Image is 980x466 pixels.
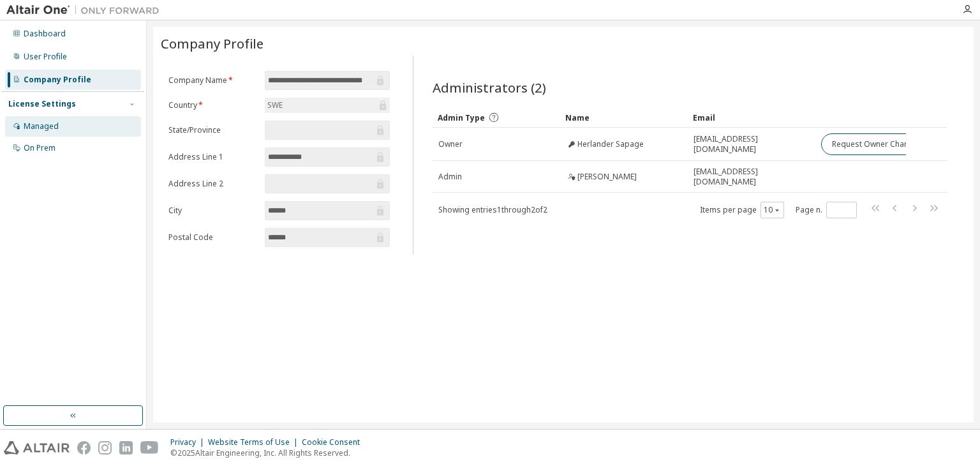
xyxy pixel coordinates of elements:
p: © 2025 Altair Engineering, Inc. All Rights Reserved. [170,447,367,458]
div: SWE [265,98,285,112]
img: youtube.svg [140,441,159,455]
div: Website Terms of Use [208,437,302,447]
span: Showing entries 1 through 2 of 2 [438,204,547,215]
span: [EMAIL_ADDRESS][DOMAIN_NAME] [694,134,810,154]
span: [PERSON_NAME] [577,172,637,182]
label: Postal Code [168,232,257,243]
span: [EMAIL_ADDRESS][DOMAIN_NAME] [694,167,810,187]
span: Owner [438,139,463,149]
label: Address Line 1 [168,152,257,162]
div: Privacy [170,437,208,447]
div: User Profile [24,52,67,62]
label: State/Province [168,125,257,135]
span: Company Profile [161,34,264,52]
img: Altair One [6,4,166,17]
div: On Prem [24,143,56,153]
button: 10 [764,205,781,215]
img: altair_logo.svg [4,441,70,455]
div: License Settings [8,99,76,109]
button: Request Owner Change [821,133,929,155]
img: linkedin.svg [119,441,133,455]
span: Page n. [796,202,857,218]
div: Managed [24,121,59,132]
div: Cookie Consent [302,437,367,447]
span: Items per page [700,202,784,218]
div: SWE [265,98,390,113]
label: Address Line 2 [168,179,257,189]
img: instagram.svg [98,441,112,455]
div: Email [693,107,810,128]
span: Admin [438,172,462,182]
label: Country [168,100,257,110]
div: Name [565,107,683,128]
div: Company Profile [24,75,91,85]
span: Herlander Sapage [577,139,644,149]
span: Admin Type [438,112,485,123]
label: City [168,206,257,216]
img: facebook.svg [77,441,91,455]
span: Administrators (2) [433,79,546,96]
label: Company Name [168,75,257,86]
div: Dashboard [24,29,66,39]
